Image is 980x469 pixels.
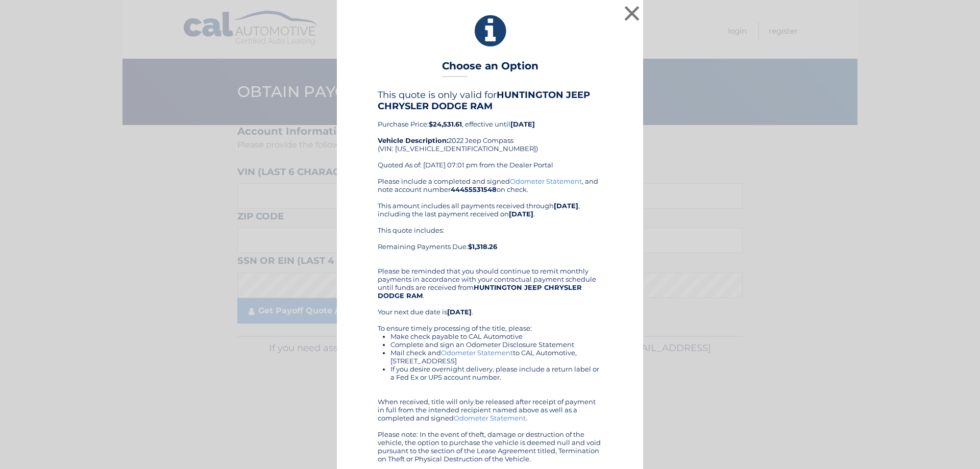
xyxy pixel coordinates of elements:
[378,177,602,463] div: Please include a completed and signed , and note account number on check. This amount includes al...
[390,332,602,340] li: Make check payable to CAL Automotive
[442,60,538,78] h3: Choose an Option
[622,3,642,23] button: ×
[378,283,582,300] b: HUNTINGTON JEEP CHRYSLER DODGE RAM
[378,89,590,112] b: HUNTINGTON JEEP CHRYSLER DODGE RAM
[554,202,578,210] b: [DATE]
[510,177,582,185] a: Odometer Statement
[390,349,602,365] li: Mail check and to CAL Automotive, [STREET_ADDRESS]
[509,210,533,218] b: [DATE]
[378,89,602,177] div: Purchase Price: , effective until 2022 Jeep Compass (VIN: [US_VEHICLE_IDENTIFICATION_NUMBER]) Quo...
[510,120,535,128] b: [DATE]
[390,340,602,349] li: Complete and sign an Odometer Disclosure Statement
[447,308,472,316] b: [DATE]
[378,226,602,259] div: This quote includes: Remaining Payments Due:
[390,365,602,381] li: If you desire overnight delivery, please include a return label or a Fed Ex or UPS account number.
[441,349,513,357] a: Odometer Statement
[468,242,497,251] b: $1,318.26
[451,185,497,193] b: 44455531548
[378,89,602,112] h4: This quote is only valid for
[454,414,526,422] a: Odometer Statement
[429,120,462,128] b: $24,531.61
[378,136,448,144] strong: Vehicle Description:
